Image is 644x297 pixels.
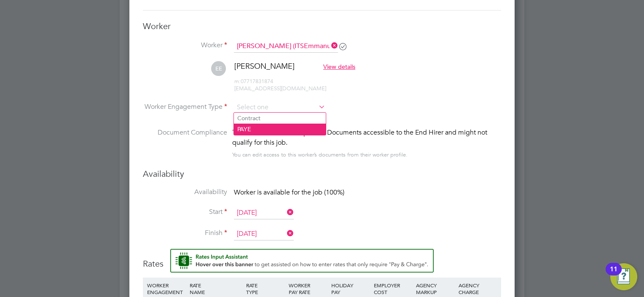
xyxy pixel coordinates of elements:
[232,127,501,148] div: This worker has no Compliance Documents accessible to the End Hirer and might not qualify for thi...
[143,188,227,197] label: Availability
[234,61,295,71] span: [PERSON_NAME]
[143,168,501,179] h3: Availability
[170,249,434,273] button: Rate Assistant
[234,85,326,92] span: [EMAIL_ADDRESS][DOMAIN_NAME]
[234,124,326,135] li: PAYE
[143,21,501,32] h3: Worker
[234,207,294,219] input: Select one
[143,208,227,216] label: Start
[143,103,227,111] label: Worker Engagement Type
[234,228,294,240] input: Select one
[323,63,355,70] span: View details
[234,40,338,53] input: Search for...
[234,78,241,85] span: m:
[143,249,501,269] h3: Rates
[234,101,325,114] input: Select one
[234,78,273,85] span: 07717831874
[234,113,326,124] li: Contract
[143,127,227,158] label: Document Compliance
[143,41,227,50] label: Worker
[234,188,344,197] span: Worker is available for the job (100%)
[232,150,408,160] div: You can edit access to this worker’s documents from their worker profile.
[143,229,227,238] label: Finish
[610,269,617,280] div: 11
[610,263,637,290] button: Open Resource Center, 11 new notifications
[211,61,226,76] span: EE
